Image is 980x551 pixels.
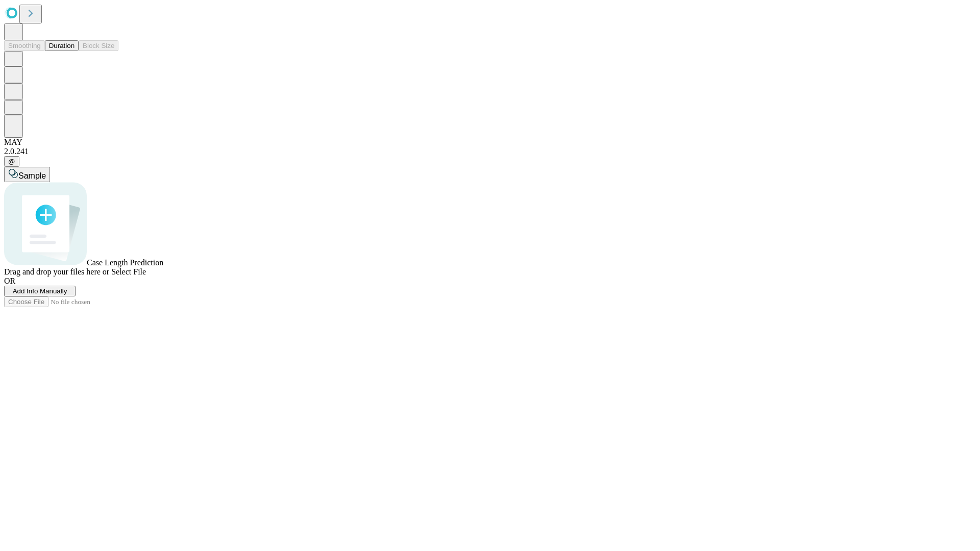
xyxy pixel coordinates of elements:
[4,267,109,276] span: Drag and drop your files here or
[13,287,67,295] span: Add Info Manually
[45,40,79,51] button: Duration
[4,147,976,156] div: 2.0.241
[18,171,46,180] span: Sample
[4,286,76,296] button: Add Info Manually
[87,258,163,267] span: Case Length Prediction
[4,277,15,285] span: OR
[111,267,146,276] span: Select File
[4,167,50,182] button: Sample
[4,138,976,147] div: MAY
[8,158,15,165] span: @
[79,40,118,51] button: Block Size
[4,156,19,167] button: @
[4,40,45,51] button: Smoothing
